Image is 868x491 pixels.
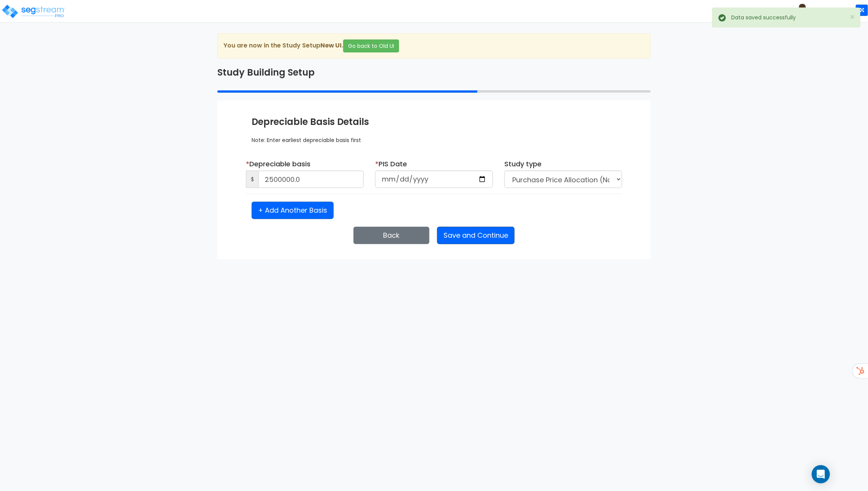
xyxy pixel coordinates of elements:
input: Select date [375,171,493,188]
button: + Add Another Basis [252,202,334,219]
span: × [850,11,855,22]
img: avatar.png [796,4,809,17]
label: PIS Date [375,159,407,169]
button: Go back to Old UI [343,39,399,52]
input: Enter depreciable basis [258,171,364,188]
img: logo_pro_r.png [1,4,66,19]
label: Study type [504,159,542,169]
div: Study Building Setup [212,66,656,79]
div: Open Intercom Messenger [812,465,830,483]
div: Note: Enter earliest depreciable basis first [252,129,616,144]
span: $ [246,171,258,188]
label: Depreciable basis [246,159,310,169]
button: Close [850,13,855,21]
div: Depreciable Basis Details [252,115,616,128]
button: Back [353,227,429,244]
button: Save and Continue [437,227,515,244]
strong: New UI [320,41,342,50]
div: You are now in the Study Setup . [217,33,651,58]
span: Data saved successfully [731,14,842,21]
